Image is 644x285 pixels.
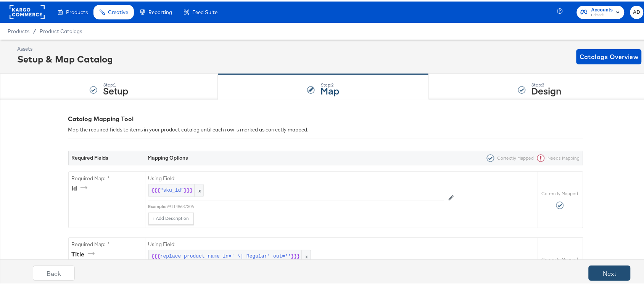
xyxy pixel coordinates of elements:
div: Example: [148,202,167,208]
span: / [29,27,40,33]
span: Products [8,27,29,33]
strong: Mapping Options [148,153,188,160]
strong: Design [531,83,562,95]
div: Map the required fields to items in your product catalog until each row is marked as correctly ma... [68,125,309,132]
span: "sku_id" [160,186,184,193]
a: Product Catalogs [40,27,82,33]
button: + Add Description [148,211,194,223]
span: Products [66,8,88,14]
div: Step: 3 [531,81,562,86]
strong: Required Fields [72,153,109,160]
span: replace product_name in=' \| Regular' out='' [160,251,291,259]
button: Back [33,264,75,279]
div: Catalog Mapping Tool [68,113,583,122]
span: {{{ [151,251,160,259]
div: Correctly Mapped [484,153,534,160]
span: x [301,249,311,261]
strong: Map [320,83,339,95]
div: Setup & Map Catalog [17,51,113,64]
div: Step: 2 [320,81,339,86]
label: Correctly Mapped [542,189,578,195]
label: Required Map: * [72,173,142,181]
div: 991148637306 [167,202,444,208]
span: Creative [108,8,128,14]
div: Assets [17,44,113,51]
span: Accounts [591,5,613,13]
span: {{{ [151,186,160,193]
strong: Setup [103,83,128,95]
div: title [72,248,97,257]
label: Required Map: * [72,239,142,247]
label: Using Field: [148,239,444,247]
div: id [72,183,90,191]
div: Needs Mapping [534,153,580,160]
button: Catalogs Overview [576,48,642,63]
span: Feed Suite [192,8,217,14]
span: }}} [184,186,193,193]
button: AD [630,4,644,18]
span: AD [633,6,641,15]
span: x [194,183,203,195]
button: AccountsPrimark [577,4,625,18]
span: Primark [591,11,613,17]
span: Catalogs Overview [580,50,639,61]
span: Reporting [148,8,172,14]
label: Using Field: [148,173,444,181]
div: Step: 1 [103,81,128,86]
button: Next [589,264,631,279]
span: }}} [291,251,300,259]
